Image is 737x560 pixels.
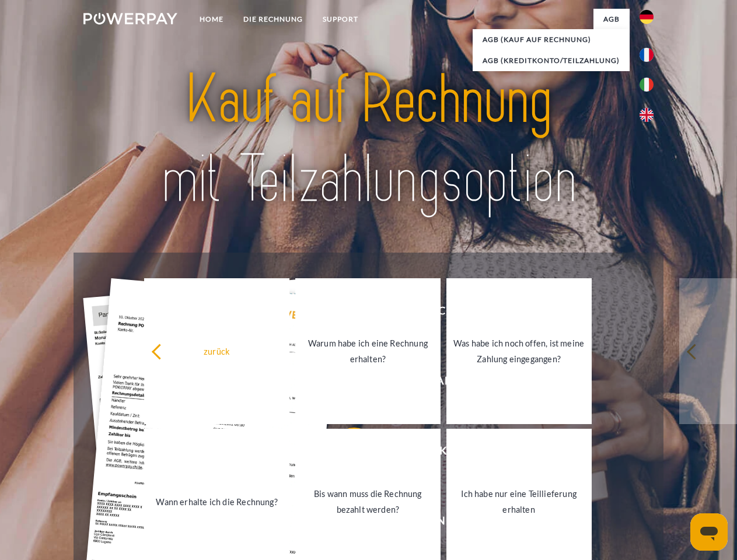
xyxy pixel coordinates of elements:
[151,494,282,509] div: Wann erhalte ich die Rechnung?
[190,9,233,30] a: Home
[446,278,592,424] a: Was habe ich noch offen, ist meine Zahlung eingegangen?
[473,29,630,50] a: AGB (Kauf auf Rechnung)
[313,9,368,30] a: SUPPORT
[640,108,654,122] img: en
[302,486,434,517] div: Bis wann muss die Rechnung bezahlt werden?
[302,335,434,367] div: Warum habe ich eine Rechnung erhalten?
[640,78,654,92] img: it
[111,56,626,223] img: title-powerpay_de.svg
[690,513,728,551] iframe: Schaltfläche zum Öffnen des Messaging-Fensters
[640,10,654,24] img: de
[593,9,630,30] a: agb
[151,343,282,359] div: zurück
[473,50,630,71] a: AGB (Kreditkonto/Teilzahlung)
[83,13,177,24] img: logo-powerpay-white.svg
[453,335,585,367] div: Was habe ich noch offen, ist meine Zahlung eingegangen?
[233,9,313,30] a: DIE RECHNUNG
[453,486,585,517] div: Ich habe nur eine Teillieferung erhalten
[640,48,654,62] img: fr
